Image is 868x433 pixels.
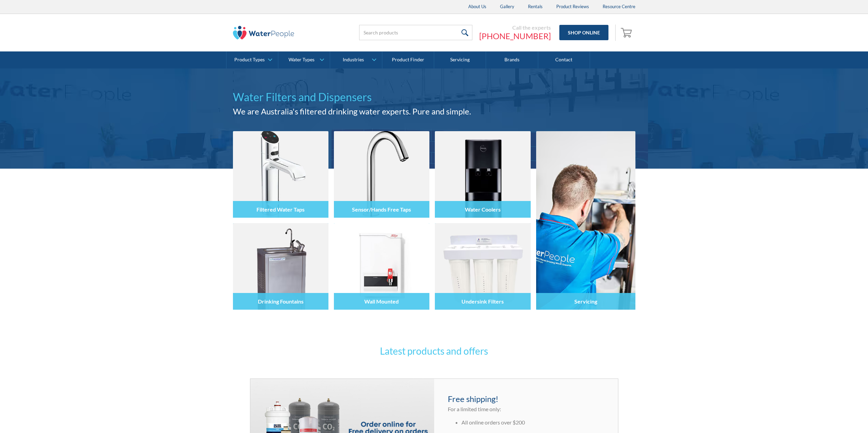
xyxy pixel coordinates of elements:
img: Water Coolers [435,131,530,218]
h4: Free shipping! [448,393,604,405]
a: Industries [330,51,382,68]
div: Water Types [289,57,314,63]
a: Servicing [434,51,486,68]
h4: Servicing [574,298,597,305]
li: All online orders over $200 [461,418,604,427]
h4: Water Coolers [465,206,501,213]
a: Water Types [278,51,330,68]
h3: Latest products and offers [301,344,567,358]
h4: Sensor/Hands Free Taps [352,206,411,213]
img: Drinking Fountains [233,223,328,310]
a: Product Types [226,51,278,68]
img: shopping cart [621,27,634,38]
a: Servicing [536,131,635,310]
input: Search products [359,25,472,40]
h4: Wall Mounted [364,298,399,305]
a: Brands [486,51,538,68]
h4: Filtered Water Taps [256,206,305,213]
div: Industries [343,57,364,63]
a: [PHONE_NUMBER] [479,31,551,41]
a: Product Finder [382,51,434,68]
h4: Drinking Fountains [258,298,304,305]
img: Filtered Water Taps [233,131,328,218]
img: Sensor/Hands Free Taps [334,131,429,218]
div: Product Types [234,57,265,63]
p: For a limited time only: [448,405,604,413]
a: Open empty cart [619,25,635,41]
img: Wall Mounted [334,223,429,310]
a: Shop Online [559,25,608,40]
img: The Water People [233,26,294,40]
a: Contact [538,51,590,68]
div: Call the experts [479,24,551,31]
img: Undersink Filters [435,223,530,310]
h4: Undersink Filters [461,298,504,305]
